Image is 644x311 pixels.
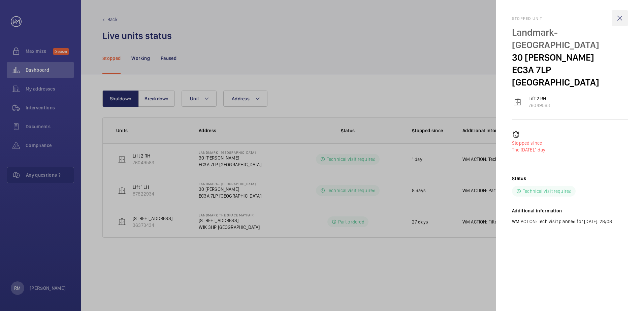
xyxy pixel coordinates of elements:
[512,147,535,152] span: The [DATE],
[512,64,628,89] p: EC3A 7LP [GEOGRAPHIC_DATA]
[512,146,628,153] p: 1 day
[512,218,628,225] p: WM ACTION: Tech visit planned for [DATE]. 28/08
[528,102,550,109] p: 76049583
[512,16,628,21] h2: Stopped unit
[512,26,628,51] p: Landmark- [GEOGRAPHIC_DATA]
[512,140,628,146] p: Stopped since
[512,207,628,214] h2: Additional information
[512,51,628,64] p: 30 [PERSON_NAME]
[523,188,572,195] p: Technical visit required
[528,95,550,102] p: Lift 2 RH
[514,98,522,106] img: elevator.svg
[512,175,526,182] h2: Status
